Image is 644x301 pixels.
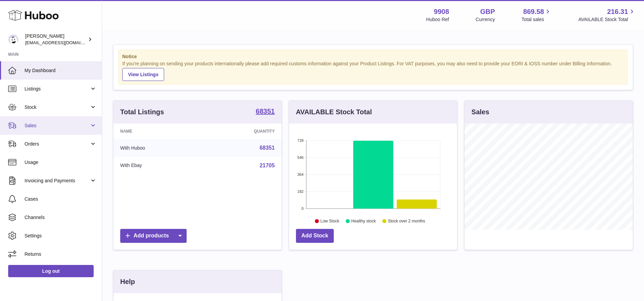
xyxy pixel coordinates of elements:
img: tbcollectables@hotmail.co.uk [8,34,18,45]
text: 364 [297,172,303,177]
text: 0 [301,206,303,211]
h3: Total Listings [120,107,164,117]
strong: 68351 [256,108,275,115]
span: Returns [25,251,97,257]
th: Quantity [202,123,281,139]
span: My Dashboard [25,67,97,74]
h3: Help [120,277,135,286]
span: Usage [25,159,97,166]
text: Healthy stock [351,219,376,223]
div: [PERSON_NAME] [25,33,87,46]
span: Cases [25,196,97,202]
span: Listings [25,86,90,92]
a: View Listings [122,68,164,81]
a: 68351 [256,108,275,116]
text: Low Stock [320,219,340,223]
strong: GBP [480,7,495,16]
text: Stock over 2 months [388,219,425,223]
text: 546 [297,155,303,160]
a: 869.58 Total sales [521,7,552,23]
text: 182 [297,189,303,194]
div: Currency [476,16,495,23]
a: Log out [8,265,94,277]
a: 21705 [260,163,275,168]
a: Add Stock [296,229,334,243]
div: If you're planning on sending your products internationally please add required customs informati... [122,61,624,81]
span: Channels [25,214,97,221]
text: 728 [297,138,303,143]
strong: Notice [122,53,624,60]
div: Huboo Ref [426,16,449,23]
th: Name [113,123,202,139]
span: Sales [25,122,90,129]
h3: Sales [471,107,489,117]
span: AVAILABLE Stock Total [578,16,636,23]
a: 68351 [260,145,275,151]
h3: AVAILABLE Stock Total [296,107,372,117]
td: With Ebay [113,157,202,174]
span: Total sales [521,16,552,23]
span: 216.31 [607,7,628,16]
span: Stock [25,104,90,111]
span: 869.58 [523,7,544,16]
a: Add products [120,229,187,243]
span: Orders [25,141,90,147]
span: [EMAIL_ADDRESS][DOMAIN_NAME] [25,40,100,45]
strong: 9908 [434,7,449,16]
span: Settings [25,233,97,239]
a: 216.31 AVAILABLE Stock Total [578,7,636,23]
td: With Huboo [113,139,202,157]
span: Invoicing and Payments [25,178,90,184]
